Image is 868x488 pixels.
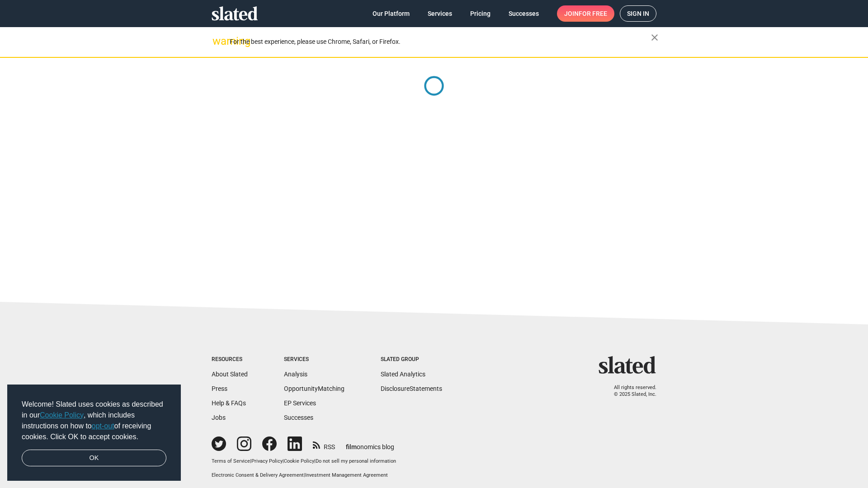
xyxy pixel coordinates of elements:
[7,385,181,481] div: cookieconsent
[428,5,452,22] span: Services
[22,450,166,467] a: dismiss cookie message
[365,5,417,22] a: Our Platform
[92,422,114,430] a: opt-out
[604,385,656,398] p: All rights reserved. © 2025 Slated, Inc.
[314,458,316,464] span: |
[212,36,223,47] mat-icon: warning
[284,414,313,421] a: Successes
[284,385,344,392] a: OpportunityMatching
[316,458,396,465] button: Do not sell my personal information
[212,399,246,407] a: Help & FAQs
[579,5,607,22] span: for free
[373,5,410,22] span: Our Platform
[346,436,394,451] a: filmonomics blog
[381,385,442,392] a: DisclosureStatements
[212,458,250,464] a: Terms of Service
[420,5,459,22] a: Services
[346,443,357,450] span: film
[283,458,284,464] span: |
[557,5,614,22] a: Joinfor free
[501,5,546,22] a: Successes
[284,458,314,464] a: Cookie Policy
[470,5,491,22] span: Pricing
[212,371,248,378] a: About Slated
[250,458,251,464] span: |
[284,371,307,378] a: Analysis
[230,36,651,48] div: For the best experience, please use Chrome, Safari, or Firefox.
[649,32,660,43] mat-icon: close
[381,356,442,363] div: Slated Group
[22,399,166,442] span: Welcome! Slated uses cookies as described in our , which includes instructions on how to of recei...
[304,472,305,478] span: |
[381,371,425,378] a: Slated Analytics
[251,458,283,464] a: Privacy Policy
[284,356,344,363] div: Services
[509,5,539,22] span: Successes
[463,5,498,22] a: Pricing
[313,437,335,451] a: RSS
[564,5,607,22] span: Join
[212,472,304,478] a: Electronic Consent & Delivery Agreement
[212,414,226,421] a: Jobs
[620,5,656,22] a: Sign in
[305,472,388,478] a: Investment Management Agreement
[627,6,649,21] span: Sign in
[284,399,316,407] a: EP Services
[40,411,84,419] a: Cookie Policy
[212,356,248,363] div: Resources
[212,385,227,392] a: Press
